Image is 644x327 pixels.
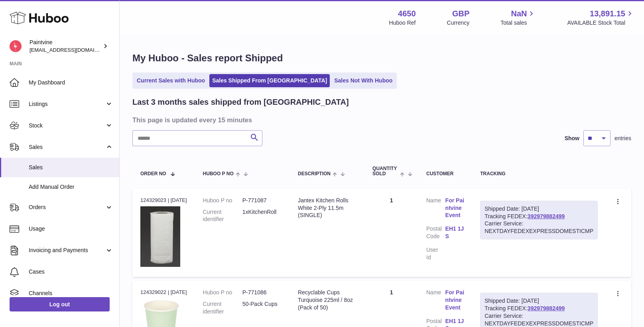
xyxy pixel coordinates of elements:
dt: Current identifier [203,208,242,223]
div: Shipped Date: [DATE] [484,205,593,213]
div: Jantex Kitchen Rolls White 2-Ply 11.5m (SINGLE) [298,197,356,219]
span: Add Manual Order [29,183,113,191]
div: Recyclable Cups Turquoise 225ml / 8oz (Pack of 50) [298,289,356,311]
a: Log out [10,297,110,311]
span: Quantity Sold [372,166,398,176]
span: Cases [29,268,113,276]
a: Sales Shipped From [GEOGRAPHIC_DATA] [209,74,330,87]
div: Shipped Date: [DATE] [484,297,593,305]
a: Sales Not With Huboo [331,74,395,87]
dd: P-771087 [242,197,282,204]
div: Currency [447,19,470,27]
span: Total sales [500,19,536,27]
span: Channels [29,290,113,297]
div: Tracking [480,171,598,176]
span: My Dashboard [29,79,113,86]
span: Sales [29,143,105,151]
strong: 4650 [398,8,416,19]
a: 13,891.15 AVAILABLE Stock Total [567,8,634,27]
span: Order No [140,171,166,176]
span: 13,891.15 [590,8,625,19]
span: Usage [29,225,113,233]
span: [EMAIL_ADDRESS][DOMAIN_NAME] [30,47,117,53]
div: 124329022 | [DATE] [140,289,187,296]
dd: 50-Pack Cups [242,300,282,315]
dt: Huboo P no [203,197,242,204]
dt: Postal Code [426,225,445,242]
h3: This page is updated every 15 minutes [132,116,629,124]
a: 392979882499 [528,305,565,311]
h2: Last 3 months sales shipped from [GEOGRAPHIC_DATA] [132,97,349,108]
td: 1 [364,189,418,277]
div: 124329023 | [DATE] [140,197,187,204]
img: euan@paintvine.co.uk [10,40,22,52]
dt: User Id [426,246,445,261]
dd: 1xKitchenRoll [242,208,282,223]
span: AVAILABLE Stock Total [567,19,634,27]
a: For Paintvine Event [445,197,465,219]
dt: Current identifier [203,300,242,315]
div: Huboo Ref [389,19,416,27]
span: Orders [29,204,105,211]
div: Customer [426,171,464,176]
label: Show [565,135,579,142]
a: EH1 1JS [445,225,465,240]
a: NaN Total sales [500,8,536,27]
div: Carrier Service: NEXTDAYFEDEXEXPRESSDOMESTICMP [484,220,593,235]
h1: My Huboo - Sales report Shipped [132,52,631,65]
img: 1683653328.png [140,206,180,267]
dt: Huboo P no [203,289,242,296]
div: Paintvine [30,39,101,54]
a: Current Sales with Huboo [134,74,208,87]
span: NaN [511,8,527,19]
span: Description [298,171,331,176]
strong: GBP [452,8,469,19]
span: Invoicing and Payments [29,247,105,254]
span: Listings [29,100,105,108]
div: Tracking FEDEX: [480,201,598,240]
span: entries [614,135,631,142]
span: Sales [29,164,113,171]
a: For Paintvine Event [445,289,465,311]
dt: Name [426,289,445,313]
a: 392979882499 [528,213,565,219]
span: Huboo P no [203,171,234,176]
span: Stock [29,122,105,129]
dd: P-771086 [242,289,282,296]
dt: Name [426,197,445,221]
